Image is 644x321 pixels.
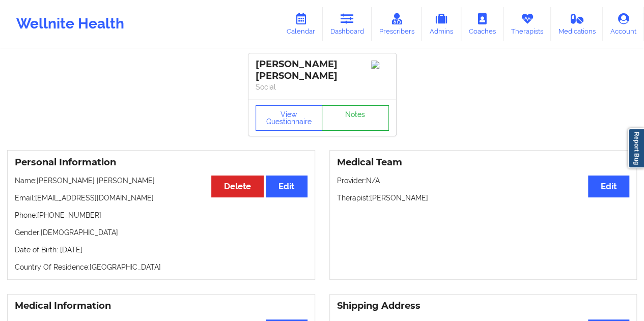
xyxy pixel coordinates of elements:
[15,245,307,255] p: Date of Birth: [DATE]
[15,227,307,238] p: Gender: [DEMOGRAPHIC_DATA]
[422,7,461,41] a: Admins
[15,262,307,272] p: Country Of Residence: [GEOGRAPHIC_DATA]
[322,105,389,131] a: Notes
[337,193,630,203] p: Therapist: [PERSON_NAME]
[461,7,503,41] a: Coaches
[256,105,323,131] button: View Questionnaire
[15,300,307,312] h3: Medical Information
[15,176,307,186] p: Name: [PERSON_NAME] [PERSON_NAME]
[15,157,307,168] h3: Personal Information
[372,7,422,41] a: Prescribers
[266,176,307,197] button: Edit
[503,7,551,41] a: Therapists
[211,176,264,197] button: Delete
[603,7,644,41] a: Account
[628,128,644,168] a: Report Bug
[323,7,372,41] a: Dashboard
[15,210,307,220] p: Phone: [PHONE_NUMBER]
[371,61,389,69] img: Image%2Fplaceholer-image.png
[15,193,307,203] p: Email: [EMAIL_ADDRESS][DOMAIN_NAME]
[551,7,603,41] a: Medications
[279,7,323,41] a: Calendar
[337,176,630,186] p: Provider: N/A
[256,82,389,92] p: Social
[337,300,630,312] h3: Shipping Address
[256,59,389,82] div: [PERSON_NAME] [PERSON_NAME]
[337,157,630,168] h3: Medical Team
[588,176,629,197] button: Edit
